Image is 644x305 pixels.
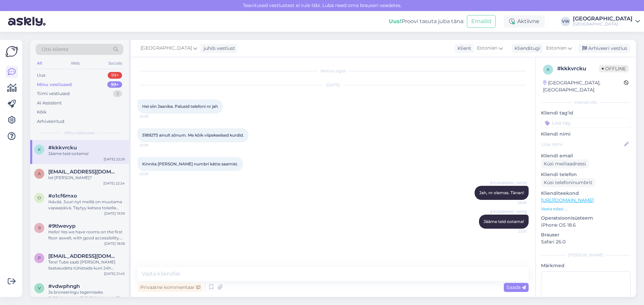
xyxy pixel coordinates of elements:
div: Minu vestlused [37,81,72,88]
span: #o1cf6mxo [48,193,77,199]
div: Tiimi vestlused [37,90,70,97]
div: juhib vestlust [201,45,235,52]
p: Vaata edasi ... [541,206,631,212]
span: Kinnita [PERSON_NAME] numbri kätte saamist. [142,161,238,166]
div: Kõik [37,109,47,116]
span: [GEOGRAPHIC_DATA] [490,209,527,214]
span: k [547,67,550,72]
span: k [38,147,41,152]
div: Arhiveeritud [37,118,64,125]
div: [GEOGRAPHIC_DATA] [573,21,633,27]
div: [DATE] 22:24 [103,181,125,186]
span: a [38,171,41,176]
span: Offline [599,65,629,72]
div: Proovi tasuta juba täna: [389,17,464,25]
div: Vestlus algas [138,68,529,74]
span: 23:10 [501,229,527,234]
button: Emailid [467,15,496,28]
span: Jah, nr olemas. Tänan! [479,190,524,195]
div: Web [69,59,81,68]
p: iPhone OS 18.6 [541,222,631,229]
span: Estonian [477,45,497,52]
p: Kliendi email [541,152,631,159]
span: 22:28 [140,114,165,119]
span: Estonian [546,45,567,52]
div: [DATE] 21:45 [104,271,125,276]
div: VW [561,17,570,26]
div: Klient [455,45,471,52]
div: 99+ [107,81,122,88]
div: [DATE] 18:38 [104,241,125,246]
p: Kliendi tag'id [541,109,631,117]
span: 9 [38,225,41,230]
div: AI Assistent [37,100,62,106]
div: tel [PERSON_NAME]? [48,175,125,181]
div: Kliendi info [541,99,631,105]
span: Minu vestlused [64,130,95,136]
span: pruunidsilmad@hotmail.com [48,253,118,259]
div: Arhiveeri vestlus [578,44,630,53]
p: Kliendi nimi [541,131,631,138]
div: [GEOGRAPHIC_DATA] [573,16,633,21]
p: Kliendi telefon [541,171,631,178]
span: #9tlwevyp [48,223,75,229]
input: Lisa tag [541,118,631,128]
p: Märkmed [541,262,631,269]
span: Saada [506,284,526,290]
div: Tere! Tube saab [PERSON_NAME] lisatasudeta tühistada kuni 24h ennem saabumist. [GEOGRAPHIC_DATA],... [48,259,125,271]
span: [GEOGRAPHIC_DATA] [141,45,192,52]
p: Operatsioonisüsteem [541,215,631,222]
span: 22:29 [140,171,165,176]
div: Küsi telefoninumbrit [541,178,595,187]
div: Socials [107,59,123,68]
span: 5189273 ainult sõnum. Me kõik viipekeelsed kurdid. [142,133,244,138]
span: aasav@icloud.com [48,169,118,175]
div: Aktiivne [504,15,545,27]
span: 23:09 [501,200,527,205]
a: [GEOGRAPHIC_DATA][GEOGRAPHIC_DATA] [573,16,640,27]
div: Klienditugi [512,45,540,52]
p: Klienditeekond [541,190,631,197]
span: v [38,286,41,291]
div: # kkkvrcku [557,65,599,73]
div: [GEOGRAPHIC_DATA], [GEOGRAPHIC_DATA] [543,79,624,93]
div: Ikävää. Juuri nyt meillä on muutama vapaapäivä. Täytyy katsoa toisella kertaa [48,199,125,211]
div: Jääme teid ootama! [48,151,125,157]
span: Otsi kliente [42,46,68,53]
span: Hei siin Jaanika. Palusid telefoni nr jah [142,104,218,109]
span: #kkkvrcku [48,145,77,151]
p: Brauser [541,231,631,238]
div: Ja broneeringu tegemiseks [PERSON_NAME] [PERSON_NAME] [PERSON_NAME] telefoninumbrit ka:) [48,289,125,301]
div: 99+ [108,72,122,79]
div: 3 [113,90,122,97]
div: [DATE] [138,82,529,88]
div: Privaatne kommentaar [138,283,203,292]
b: Uus! [389,18,401,24]
div: [DATE] 22:29 [104,157,125,162]
img: Askly Logo [5,45,18,58]
div: [DATE] 19:39 [104,211,125,216]
span: p [38,255,41,260]
span: #vdwphngh [48,283,80,289]
p: Safari 26.0 [541,238,631,245]
div: Uus [37,72,45,79]
input: Lisa nimi [541,141,623,148]
div: All [36,59,43,68]
div: [PERSON_NAME] [541,252,631,258]
div: Küsi meiliaadressi [541,159,589,168]
div: Hello! Yes we have rooms on the first floor aswell, with good accessibility. Do you want me to ma... [48,229,125,241]
span: o [38,195,41,200]
a: [URL][DOMAIN_NAME] [541,197,594,203]
span: 22:29 [140,143,165,148]
span: [GEOGRAPHIC_DATA] [490,180,527,185]
span: Jääme teid ootama! [484,219,524,224]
